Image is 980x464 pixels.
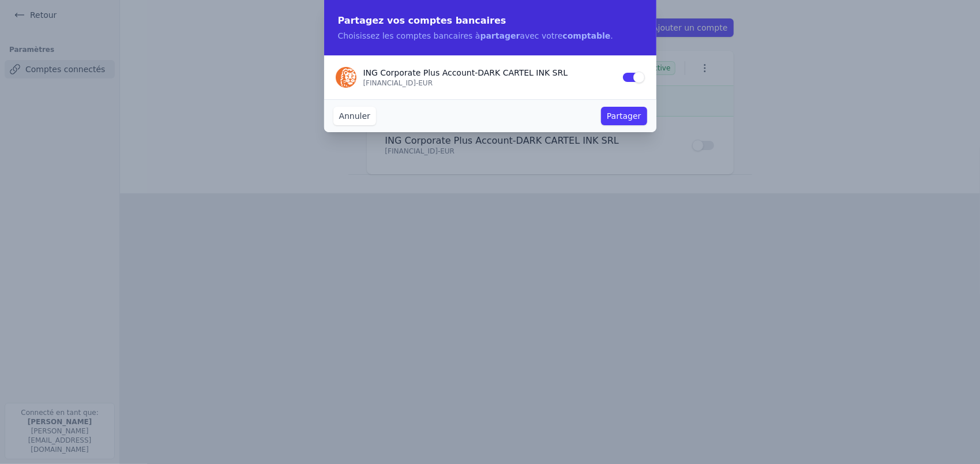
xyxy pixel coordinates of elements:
[338,14,643,28] h2: Partagez vos comptes bancaires
[480,31,520,40] strong: partager
[363,78,615,88] p: [FINANCIAL_ID] - EUR
[363,67,615,78] p: ING Corporate Plus Account - DARK CARTEL INK SRL
[601,107,647,125] button: Partager
[563,31,611,40] strong: comptable
[333,107,376,125] button: Annuler
[338,30,643,42] p: Choisissez les comptes bancaires à avec votre .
